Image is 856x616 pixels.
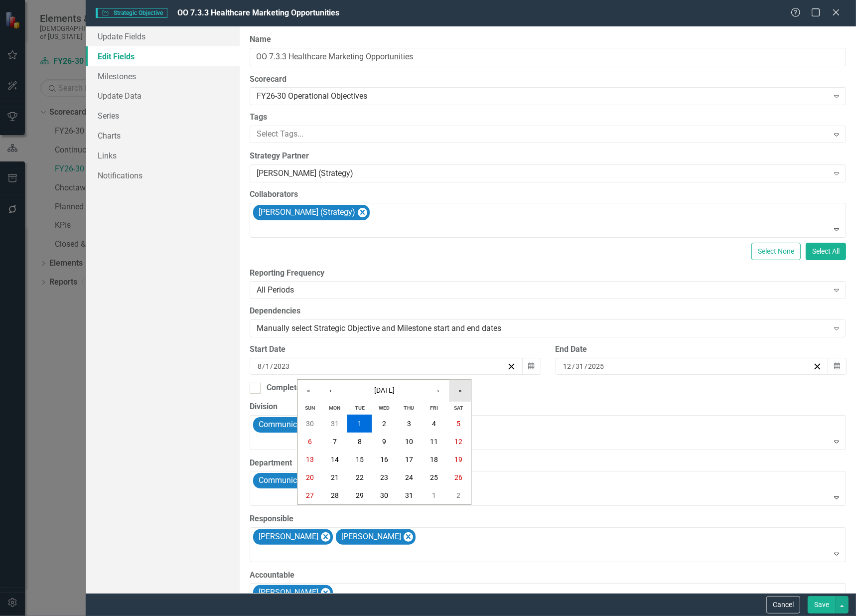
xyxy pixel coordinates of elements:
[372,468,397,486] button: August 23, 2023
[397,433,422,451] button: August 10, 2023
[306,473,314,481] abbr: August 20, 2023
[270,362,273,371] span: /
[322,433,347,451] button: August 7, 2023
[341,380,427,402] button: [DATE]
[347,433,372,451] button: August 8, 2023
[380,473,388,481] abbr: August 23, 2023
[585,362,588,371] span: /
[250,151,846,162] label: Strategy Partner
[256,586,320,600] div: [PERSON_NAME]
[454,405,463,411] abbr: Saturday
[572,362,575,371] span: /
[379,405,390,411] abbr: Wednesday
[331,473,339,481] abbr: August 21, 2023
[306,456,314,463] abbr: August 13, 2023
[446,468,471,486] button: August 26, 2023
[380,456,388,463] abbr: August 16, 2023
[250,344,540,355] div: Start Date
[372,433,397,451] button: August 9, 2023
[404,532,413,542] div: Remove Krislan Garside
[250,34,846,45] label: Name
[405,473,413,481] abbr: August 24, 2023
[331,420,339,428] abbr: July 31, 2023
[806,243,846,260] button: Select All
[347,468,372,486] button: August 22, 2023
[322,415,347,433] button: July 31, 2023
[297,486,322,504] button: August 27, 2023
[257,91,828,102] div: FY26-30 Operational Objectives
[382,420,386,428] abbr: August 2, 2023
[267,382,305,394] div: Completed
[422,486,446,504] button: September 1, 2023
[338,530,403,544] div: [PERSON_NAME]
[86,146,240,165] a: Links
[250,306,846,317] label: Dependencies
[457,420,461,428] abbr: August 5, 2023
[250,513,846,525] label: Responsible
[305,405,315,411] abbr: Sunday
[331,491,339,499] abbr: August 28, 2023
[250,401,846,413] label: Division
[422,433,446,451] button: August 11, 2023
[358,208,367,217] div: Remove Joshua Lehew (Strategy)
[382,438,386,446] abbr: August 9, 2023
[322,468,347,486] button: August 21, 2023
[430,456,438,463] abbr: August 18, 2023
[321,532,330,542] div: Remove Allyson Howerton
[397,468,422,486] button: August 24, 2023
[449,380,471,402] button: »
[265,361,270,371] input: dd
[808,596,836,614] button: Save
[86,126,240,146] a: Charts
[322,486,347,504] button: August 28, 2023
[308,438,312,446] abbr: August 6, 2023
[322,451,347,468] button: August 14, 2023
[432,420,436,428] abbr: August 4, 2023
[96,8,167,18] span: Strategic Objective
[422,451,446,468] button: August 18, 2023
[407,420,411,428] abbr: August 3, 2023
[321,588,330,598] div: Remove John Hobbs
[372,486,397,504] button: August 30, 2023
[556,344,846,355] div: End Date
[250,189,846,200] label: Collaborators
[405,491,413,499] abbr: August 31, 2023
[356,456,364,463] abbr: August 15, 2023
[397,486,422,504] button: August 31, 2023
[358,420,362,428] abbr: August 1, 2023
[372,451,397,468] button: August 16, 2023
[430,438,438,446] abbr: August 11, 2023
[380,491,388,499] abbr: August 30, 2023
[430,473,438,481] abbr: August 25, 2023
[751,243,801,260] button: Select None
[256,418,320,432] div: Communications
[257,323,828,334] div: Manually select Strategic Objective and Milestone start and end dates
[306,420,314,428] abbr: July 30, 2023
[356,491,364,499] abbr: August 29, 2023
[250,268,846,279] label: Reporting Frequency
[86,106,240,126] a: Series
[446,451,471,468] button: August 19, 2023
[256,473,320,488] div: Communications
[427,380,449,402] button: ›
[256,205,357,220] div: [PERSON_NAME] (Strategy)
[297,468,322,486] button: August 20, 2023
[306,491,314,499] abbr: August 27, 2023
[86,165,240,185] a: Notifications
[374,386,395,394] span: [DATE]
[432,491,436,499] abbr: September 1, 2023
[356,473,364,481] abbr: August 22, 2023
[422,415,446,433] button: August 4, 2023
[455,456,463,463] abbr: August 19, 2023
[297,433,322,451] button: August 6, 2023
[177,8,339,17] span: OO 7.3.3 Healthcare Marketing Opportunities
[297,380,319,402] button: «
[430,405,438,411] abbr: Friday
[257,361,262,371] input: mm
[297,415,322,433] button: July 30, 2023
[766,596,800,614] button: Cancel
[358,438,362,446] abbr: August 8, 2023
[347,451,372,468] button: August 15, 2023
[257,168,828,179] div: [PERSON_NAME] (Strategy)
[262,362,265,371] span: /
